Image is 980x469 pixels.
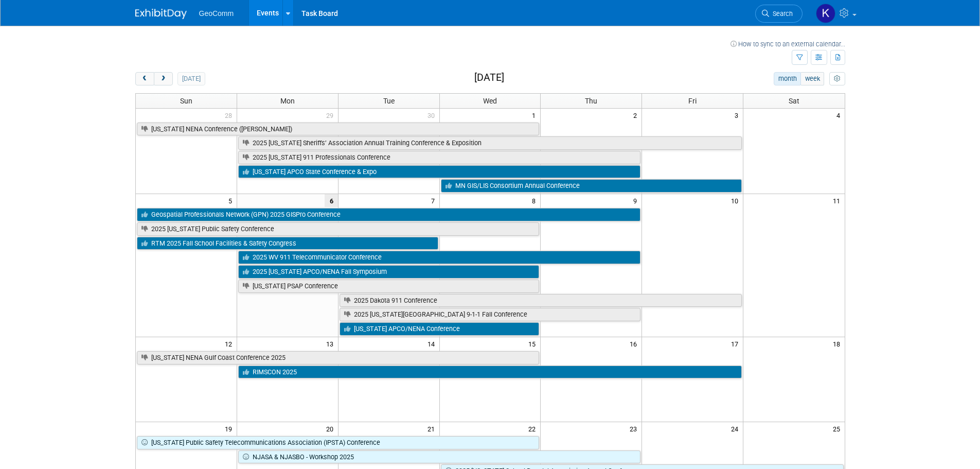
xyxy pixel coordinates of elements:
button: [DATE] [177,72,205,85]
a: [US_STATE] APCO/NENA Conference [340,322,540,336]
span: 16 [629,337,642,350]
a: MN GIS/LIS Consortium Annual Conference [441,179,742,193]
a: How to sync to an external calendar... [730,40,845,48]
a: 2025 [US_STATE] Public Safety Conference [137,222,540,236]
span: 23 [629,422,642,435]
span: 1 [531,109,540,121]
a: [US_STATE] APCO State Conference & Expo [238,165,640,179]
span: 6 [325,194,338,207]
a: 2025 [US_STATE] 911 Professionals Conference [238,151,640,164]
a: Geospatial Professionals Network (GPN) 2025 GISPro Conference [137,208,641,221]
img: Kevin O'Connell [816,4,835,23]
span: Fri [688,97,697,105]
i: Personalize Calendar [834,76,841,82]
span: 2 [632,109,642,121]
span: 3 [734,109,743,121]
h2: [DATE] [474,72,504,83]
a: [US_STATE] PSAP Conference [238,280,540,293]
span: 25 [832,422,845,435]
a: [US_STATE] Public Safety Telecommunications Association (IPSTA) Conference [137,436,540,449]
span: 19 [224,422,237,435]
span: 11 [832,194,845,207]
img: ExhibitDay [135,9,187,19]
span: Search [769,10,793,18]
a: RIMSCON 2025 [238,366,742,379]
span: 12 [224,337,237,350]
span: Sun [180,97,192,105]
span: 29 [325,109,338,121]
span: 14 [426,337,439,350]
button: month [774,72,801,85]
span: 9 [632,194,642,207]
a: RTM 2025 Fall School Facilities & Safety Congress [137,237,438,250]
span: 13 [325,337,338,350]
span: 24 [730,422,743,435]
a: 2025 [US_STATE] Sheriffs’ Association Annual Training Conference & Exposition [238,136,742,150]
span: 7 [430,194,439,207]
span: 30 [426,109,439,121]
span: 4 [835,109,845,121]
a: NJASA & NJASBO - Workshop 2025 [238,450,640,464]
span: Sat [789,97,799,105]
button: myCustomButton [829,72,845,85]
span: 20 [325,422,338,435]
span: GeoComm [199,9,234,18]
span: 5 [227,194,237,207]
button: week [800,72,824,85]
a: 2025 WV 911 Telecommunicator Conference [238,251,640,264]
a: [US_STATE] NENA Conference ([PERSON_NAME]) [137,123,540,136]
span: 8 [531,194,540,207]
span: Wed [483,97,497,105]
a: [US_STATE] NENA Gulf Coast Conference 2025 [137,351,540,364]
button: prev [135,72,154,85]
span: Tue [383,97,395,105]
span: 22 [527,422,540,435]
span: 28 [224,109,237,121]
a: Search [755,5,803,23]
span: 18 [832,337,845,350]
span: Thu [585,97,597,105]
button: next [154,72,173,85]
span: 10 [730,194,743,207]
span: Mon [280,97,295,105]
a: 2025 [US_STATE][GEOGRAPHIC_DATA] 9-1-1 Fall Conference [340,308,641,321]
a: 2025 Dakota 911 Conference [340,294,742,307]
a: 2025 [US_STATE] APCO/NENA Fall Symposium [238,265,540,279]
span: 21 [426,422,439,435]
span: 17 [730,337,743,350]
span: 15 [527,337,540,350]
